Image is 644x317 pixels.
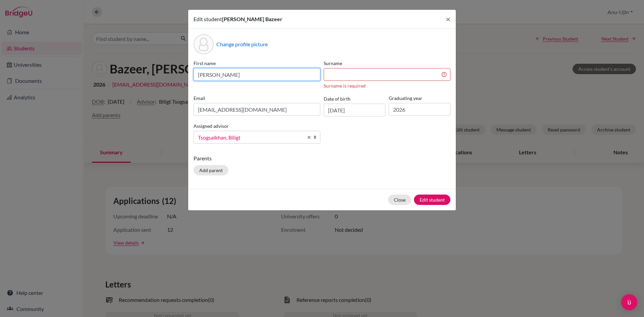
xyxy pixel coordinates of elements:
label: Assigned advisor [194,122,229,129]
span: × [446,14,450,24]
span: [PERSON_NAME] Bazeer [222,16,282,22]
div: Surname is required [324,82,450,89]
label: Date of birth [324,95,351,102]
label: Surname [324,60,450,67]
button: Close [440,10,456,29]
label: Email [194,95,320,102]
button: Close [388,195,411,205]
div: Open Intercom Messenger [621,294,637,310]
label: First name [194,60,320,67]
button: Add parent [194,165,228,175]
span: Edit student [194,16,222,22]
span: Tsogsaikhan, Biligt [198,133,303,142]
div: Profile picture [194,34,214,54]
p: Parents [194,154,450,162]
button: Edit student [414,195,450,205]
label: Graduating year [389,95,450,102]
input: dd/mm/yyyy [324,104,385,116]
